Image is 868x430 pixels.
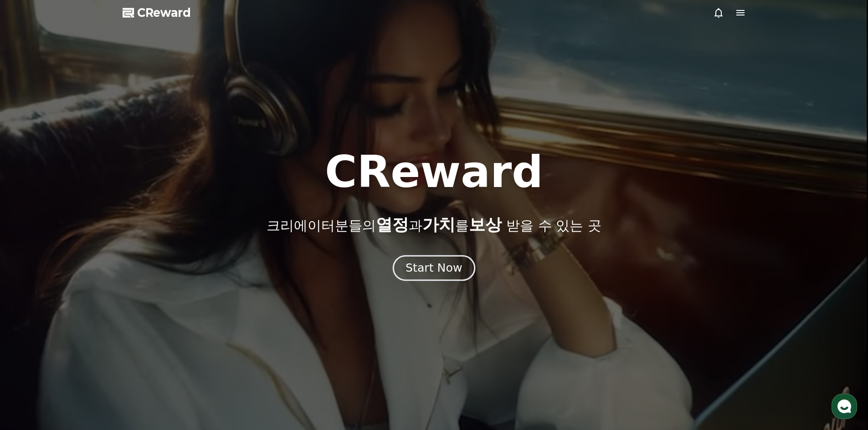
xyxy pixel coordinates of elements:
[376,215,409,234] span: 열정
[267,216,601,234] p: 크리에이터분들의 과 를 받을 수 있는 곳
[422,215,455,234] span: 가치
[60,288,118,311] a: 대화
[406,260,462,276] div: Start Now
[123,5,191,20] a: CReward
[83,303,94,310] span: 대화
[469,215,502,234] span: 보상
[395,265,473,273] a: Start Now
[393,255,475,281] button: Start Now
[141,302,152,309] span: 설정
[137,5,191,20] span: CReward
[29,302,34,309] span: 홈
[325,150,543,194] h1: CReward
[118,288,175,311] a: 설정
[3,288,60,311] a: 홈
